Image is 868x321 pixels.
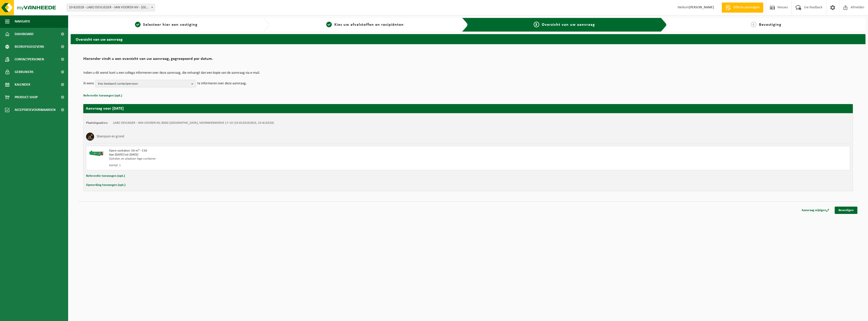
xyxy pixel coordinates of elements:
[109,149,147,152] span: Open container 10 m³ - C10
[722,3,763,13] a: Offerte aanvragen
[86,182,125,188] button: Opmerking toevoegen (opt.)
[98,80,189,88] span: Kies bestaand contactpersoon
[326,22,332,27] span: 2
[534,22,539,27] span: 3
[67,4,155,11] span: 10-810328 - LABO DEVLIEGER - VAN VOOREN NV - BRUGGE
[83,71,853,75] p: Indien u dit wenst kunt u een collega informeren over deze aanvraag, die ontvangt dan een kopie v...
[334,23,404,27] span: Kies uw afvalstoffen en recipiënten
[86,121,108,125] strong: Plaatsingsadres:
[542,23,595,27] span: Overzicht van uw aanvraag
[83,57,853,64] h2: Hieronder vindt u een overzicht van uw aanvraag, gegroepeerd per datum.
[759,23,781,27] span: Bevestiging
[86,107,124,111] strong: Aanvraag voor [DATE]
[798,207,833,214] a: Aanvraag wijzigen
[83,80,94,87] p: Ik wens
[109,163,488,167] div: Aantal: 1
[15,66,34,78] span: Gebruikers
[109,153,138,156] strong: Van [DATE] tot [DATE]
[95,80,196,87] button: Kies bestaand contactpersoon
[109,157,488,161] div: Ophalen en plaatsen lege container
[97,133,124,141] h3: Steenpuin en grond
[15,53,44,66] span: Contactpersonen
[135,22,141,27] span: 1
[15,40,44,53] span: Bedrijfsgegevens
[732,5,761,10] span: Offerte aanvragen
[272,22,458,28] a: 2Kies uw afvalstoffen en recipiënten
[83,92,122,99] button: Referentie toevoegen (opt.)
[71,34,865,44] h2: Overzicht van uw aanvraag
[67,4,155,11] span: 10-810328 - LABO DEVLIEGER - VAN VOOREN NV - BRUGGE
[15,104,56,116] span: Acceptatievoorwaarden
[86,173,125,179] button: Referentie toevoegen (opt.)
[15,15,30,28] span: Navigatie
[15,91,38,104] span: Product Shop
[751,22,756,27] span: 4
[15,28,34,40] span: Dashboard
[73,22,259,28] a: 1Selecteer hier een vestiging
[113,121,274,125] td: LABO DEVLIEGER - VAN VOOREN NV, 8000 [GEOGRAPHIC_DATA], MONNIKENWERVE 17-19 (10-810328/BUS, 10-81...
[689,6,714,9] strong: [PERSON_NAME]
[15,78,30,91] span: Kalender
[197,80,247,87] p: te informeren over deze aanvraag.
[89,149,104,156] img: HK-XC-10-GN-00.png
[835,207,857,214] a: Bevestigen
[143,23,198,27] span: Selecteer hier een vestiging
